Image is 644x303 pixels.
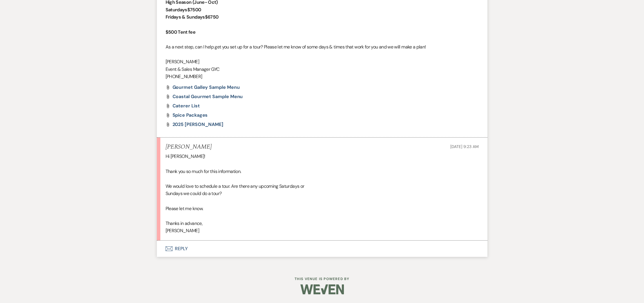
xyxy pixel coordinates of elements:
span: As a next step, can I help get you set up for a tour? Please let me know of some days & times tha... [166,44,426,50]
p: [PERSON_NAME] [166,58,479,66]
button: Reply [157,241,487,257]
a: Caterer List [173,104,200,108]
span: 2025 [PERSON_NAME] [173,121,224,127]
span: [DATE] 9:23 AM [450,144,478,149]
strong: $7500 [187,7,201,13]
a: Coastal Gourmet Sample Menu [173,94,243,99]
span: Caterer List [173,103,200,109]
span: Gourmet Galley Sample Menu [173,84,240,90]
h5: [PERSON_NAME] [166,143,212,151]
span: Coastal Gourmet Sample Menu [173,93,243,100]
p: Event & Sales Manager GYC [166,66,479,73]
a: Gourmet Galley Sample Menu [173,85,240,90]
strong: $500 Tent fee [166,29,196,35]
div: Hi [PERSON_NAME]! Thank you so much for this information. We would love to schedule a tour. Are t... [166,153,479,235]
strong: Fridays & Sundays [166,14,205,20]
span: Spice Packages [173,112,208,118]
p: [PHONE_NUMBER] [166,73,479,80]
strong: Saturdays [166,7,187,13]
a: 2025 [PERSON_NAME] [173,122,224,127]
a: Spice Packages [173,113,208,118]
strong: $6750 [205,14,219,20]
img: Weven Logo [300,279,344,300]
